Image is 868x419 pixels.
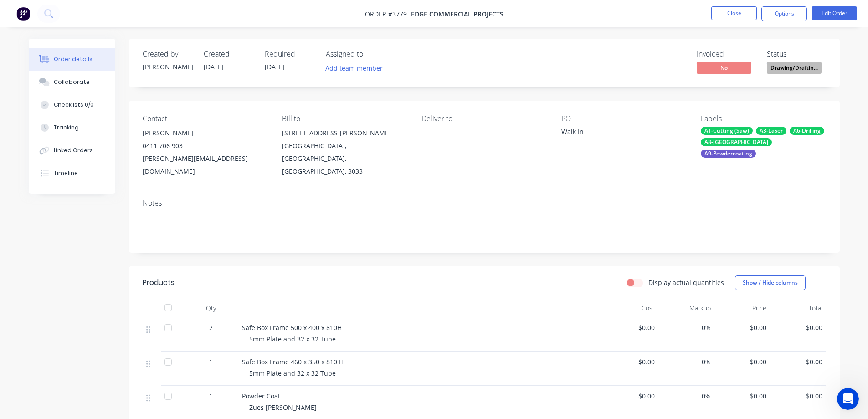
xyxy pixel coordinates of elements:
span: 0% [662,323,711,332]
div: [PERSON_NAME][EMAIL_ADDRESS][DOMAIN_NAME] [143,152,267,178]
div: A9-Powdercoating [701,150,756,158]
button: Show / Hide columns [735,275,806,290]
span: 0% [662,391,711,401]
div: [PERSON_NAME] [143,62,193,72]
div: Deliver to [421,114,546,123]
div: Timeline [54,169,78,177]
span: Powder Coat [242,392,280,400]
span: [DATE] [265,62,285,71]
div: A1-Cutting (Saw) [701,127,753,135]
div: Status [767,50,826,58]
div: Checklists 0/0 [54,101,94,109]
div: Invoiced [697,50,756,58]
div: Qty [184,299,238,317]
div: Products [143,277,175,288]
span: 2 [209,323,213,332]
span: $0.00 [606,357,655,367]
div: Bill to [282,114,407,123]
div: Created [204,50,254,58]
span: 5mm Plate and 32 x 32 Tube [249,369,336,378]
button: Checklists 0/0 [29,93,115,116]
span: $0.00 [606,323,655,332]
label: Display actual quantities [648,278,724,287]
span: Safe Box Frame 460 x 350 x 810 H [242,357,344,366]
span: $0.00 [718,323,767,332]
span: EDGE COMMERCIAL PROJECTS [411,10,503,18]
div: Total [770,299,826,317]
div: 0411 706 903 [143,140,267,152]
button: Add team member [320,62,387,74]
div: A6-Drilling [790,127,824,135]
div: Walk In [561,127,675,140]
span: Order #3779 - [365,10,411,18]
img: Factory [16,7,30,21]
button: Timeline [29,162,115,185]
div: Created by [143,50,193,58]
span: $0.00 [774,323,822,332]
div: Required [265,50,315,58]
div: Price [714,299,770,317]
div: Notes [143,199,826,207]
button: Options [761,6,807,21]
div: Collaborate [54,78,90,86]
button: Tracking [29,116,115,139]
div: A8-[GEOGRAPHIC_DATA] [701,138,772,146]
button: Linked Orders [29,139,115,162]
div: Labels [701,114,826,123]
div: [STREET_ADDRESS][PERSON_NAME][GEOGRAPHIC_DATA], [GEOGRAPHIC_DATA], [GEOGRAPHIC_DATA], 3033 [282,127,407,178]
span: $0.00 [774,357,822,367]
div: Contact [143,114,267,123]
span: 1 [209,357,213,367]
button: Order details [29,48,115,71]
span: No [697,62,751,73]
div: Assigned to [326,50,417,58]
div: Linked Orders [54,146,93,155]
span: Drawing/Draftin... [767,62,822,73]
span: $0.00 [774,391,822,401]
div: Order details [54,55,92,63]
div: [PERSON_NAME]0411 706 903[PERSON_NAME][EMAIL_ADDRESS][DOMAIN_NAME] [143,127,267,178]
div: Tracking [54,124,79,132]
span: $0.00 [606,391,655,401]
div: A3-Laser [756,127,786,135]
button: Edit Order [812,6,857,20]
span: 1 [209,391,213,401]
span: $0.00 [718,357,767,367]
span: [DATE] [204,62,224,71]
div: Markup [658,299,714,317]
div: Cost [603,299,659,317]
span: 0% [662,357,711,367]
span: $0.00 [718,391,767,401]
span: Safe Box Frame 500 x 400 x 810H [242,323,342,332]
div: [PERSON_NAME] [143,127,267,140]
button: Drawing/Draftin... [767,62,822,76]
div: PO [561,114,686,123]
span: Zues [PERSON_NAME] [249,403,317,412]
iframe: Intercom live chat [837,388,859,410]
div: [STREET_ADDRESS][PERSON_NAME] [282,127,407,140]
span: 5mm Plate and 32 x 32 Tube [249,335,336,343]
button: Collaborate [29,71,115,93]
div: [GEOGRAPHIC_DATA], [GEOGRAPHIC_DATA], [GEOGRAPHIC_DATA], 3033 [282,140,407,178]
button: Add team member [326,62,388,74]
button: Close [711,6,757,20]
